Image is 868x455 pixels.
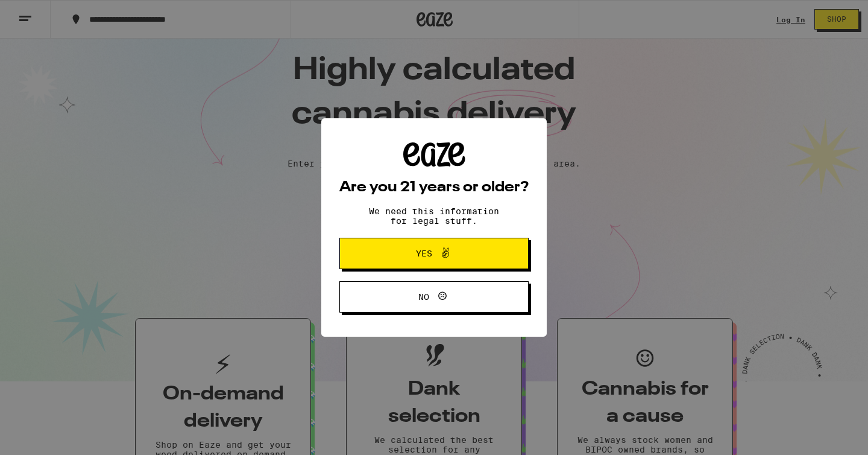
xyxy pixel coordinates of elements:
button: No [339,281,529,313]
h2: Are you 21 years or older? [339,180,529,195]
span: Hi. Need any help? [7,8,87,18]
span: Yes [416,249,432,258]
p: We need this information for legal stuff. [359,206,509,226]
button: Yes [339,238,529,269]
span: No [418,293,429,301]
